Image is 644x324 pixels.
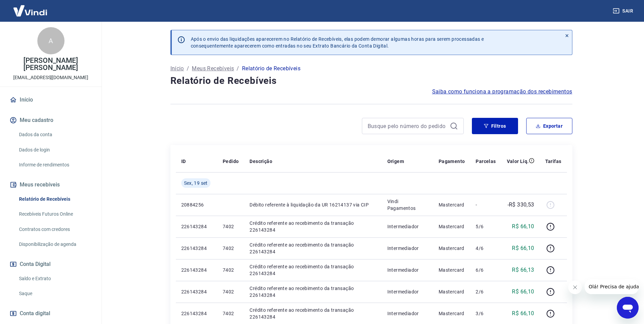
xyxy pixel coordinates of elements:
p: 3/6 [476,310,496,317]
p: 226143284 [181,223,212,230]
p: 7402 [223,288,239,295]
a: Saldo e Extrato [16,272,93,286]
p: 226143284 [181,245,212,252]
p: R$ 66,10 [512,222,534,231]
a: Relatório de Recebíveis [16,192,93,206]
p: Crédito referente ao recebimento da transação 226143284 [250,241,376,255]
button: Exportar [526,118,572,134]
img: Vindi [8,0,52,21]
p: 20884256 [181,201,212,208]
p: Débito referente à liquidação da UR 16214137 via CIP [250,201,376,208]
a: Saque [16,287,93,301]
a: Início [170,65,184,73]
p: Intermediador [387,288,428,295]
p: Intermediador [387,267,428,273]
p: Parcelas [476,158,496,165]
p: ID [181,158,186,165]
p: R$ 66,10 [512,309,534,318]
a: Disponibilização de agenda [16,237,93,251]
p: Intermediador [387,245,428,252]
p: 7402 [223,310,239,317]
p: Intermediador [387,310,428,317]
p: R$ 66,13 [512,266,534,274]
a: Informe de rendimentos [16,158,93,172]
p: Vindi Pagamentos [387,198,428,212]
span: Conta digital [20,309,50,318]
p: Relatório de Recebíveis [242,65,300,73]
p: 226143284 [181,267,212,273]
div: A [37,27,65,54]
p: 7402 [223,245,239,252]
p: Mastercard [439,223,465,230]
a: Dados da conta [16,128,93,142]
p: Mastercard [439,245,465,252]
a: Recebíveis Futuros Online [16,207,93,221]
p: Valor Líq. [507,158,529,165]
p: 226143284 [181,310,212,317]
a: Saiba como funciona a programação dos recebimentos [432,88,572,96]
button: Filtros [472,118,518,134]
a: Dados de login [16,143,93,157]
iframe: Botão para abrir a janela de mensagens [617,297,639,319]
iframe: Mensagem da empresa [585,279,639,294]
p: R$ 66,10 [512,244,534,252]
a: Meus Recebíveis [192,65,234,73]
p: Tarifas [545,158,562,165]
p: Mastercard [439,267,465,273]
p: 6/6 [476,267,496,273]
span: Sex, 19 set [184,180,208,186]
iframe: Fechar mensagem [568,281,582,294]
a: Início [8,92,93,107]
p: Intermediador [387,223,428,230]
button: Meu cadastro [8,113,93,128]
p: / [187,65,189,73]
p: Pedido [223,158,239,165]
p: [EMAIL_ADDRESS][DOMAIN_NAME] [13,74,88,81]
p: Descrição [250,158,272,165]
p: 5/6 [476,223,496,230]
p: Mastercard [439,288,465,295]
p: Crédito referente ao recebimento da transação 226143284 [250,220,376,233]
p: Crédito referente ao recebimento da transação 226143284 [250,263,376,277]
p: Crédito referente ao recebimento da transação 226143284 [250,285,376,299]
button: Meus recebíveis [8,177,93,192]
input: Busque pelo número do pedido [368,121,447,131]
button: Conta Digital [8,257,93,272]
p: 4/6 [476,245,496,252]
h4: Relatório de Recebíveis [170,74,572,88]
p: Mastercard [439,201,465,208]
a: Contratos com credores [16,222,93,236]
button: Sair [611,5,636,17]
p: Mastercard [439,310,465,317]
p: Origem [387,158,404,165]
p: / [237,65,239,73]
p: 2/6 [476,288,496,295]
a: Conta digital [8,306,93,321]
p: 7402 [223,223,239,230]
p: Após o envio das liquidações aparecerem no Relatório de Recebíveis, elas podem demorar algumas ho... [191,36,484,49]
p: [PERSON_NAME] [PERSON_NAME] [5,57,96,71]
p: - [476,201,496,208]
p: 7402 [223,267,239,273]
p: Pagamento [439,158,465,165]
span: Olá! Precisa de ajuda? [4,5,57,10]
p: R$ 66,10 [512,288,534,296]
p: Crédito referente ao recebimento da transação 226143284 [250,307,376,320]
p: -R$ 330,53 [508,201,534,209]
p: 226143284 [181,288,212,295]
